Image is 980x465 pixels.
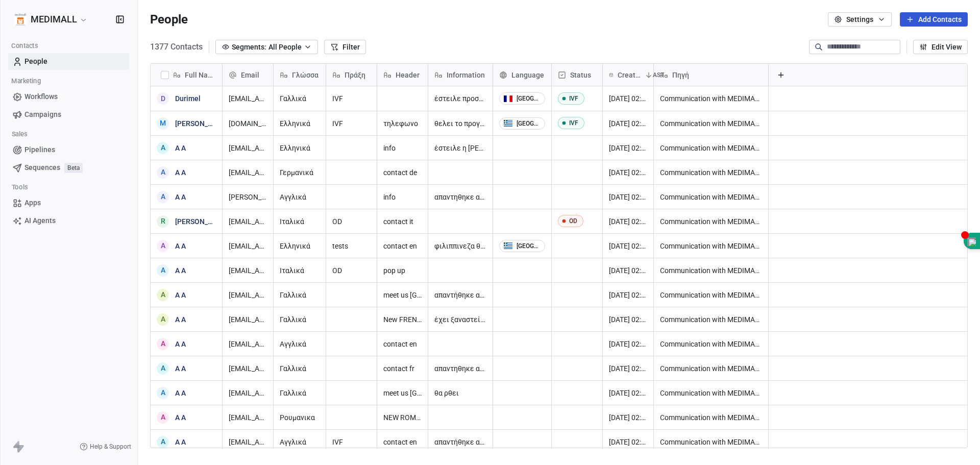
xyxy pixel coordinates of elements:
span: contact de [383,167,422,178]
div: OD [569,217,577,225]
span: θελει το προγραμμα επιστροφής χρημάτων / απαντήθηκε από Αφροδίτη [DATE] [434,118,486,129]
span: Contacts [7,38,42,54]
a: A A [175,193,186,201]
div: IVF [569,119,578,127]
span: Help & Support [90,443,131,451]
span: [EMAIL_ADDRESS][DOMAIN_NAME] [229,167,267,178]
span: Apps [24,198,41,208]
span: [EMAIL_ADDRESS][DOMAIN_NAME] [229,437,267,447]
span: Communication with MEDIMALL [660,167,762,178]
span: έχει ξαναστείλει παλιά [434,314,486,325]
span: [EMAIL_ADDRESS][DOMAIN_NAME] [229,93,267,104]
span: [DATE] 02:00 AM [609,118,647,129]
span: info [383,192,422,202]
a: A A [175,144,186,152]
div: A [161,265,165,276]
span: tests [332,241,371,251]
a: A A [175,291,186,299]
div: Language [493,64,551,86]
a: [PERSON_NAME] [175,217,230,226]
span: Πράξη [345,70,365,80]
span: Γαλλικά [280,290,320,300]
span: Communication with MEDIMALL [660,437,762,447]
span: OD [332,216,371,227]
span: MEDIMALL [31,13,77,26]
span: [DATE] 02:00 AM [609,216,647,227]
span: [EMAIL_ADDRESS][PERSON_NAME][DOMAIN_NAME] [229,290,267,300]
a: A A [175,413,186,422]
a: People [8,53,129,70]
span: [DATE] 02:00 AM [609,93,647,104]
span: Pipelines [24,144,55,155]
span: contact it [383,216,422,227]
div: A [161,240,165,251]
span: [DATE] 02:00 AM [609,290,647,300]
div: Information [428,64,493,86]
div: Status [552,64,602,86]
span: Ελληνικά [280,143,320,153]
span: Ιταλικά [280,216,320,227]
span: Header [396,70,420,80]
img: Medimall%20logo%20(2).1.jpg [14,13,27,26]
span: Segments: [232,42,266,53]
button: Edit View [913,40,968,54]
a: AI Agents [8,212,129,229]
span: θα ρθει [434,388,486,398]
span: [EMAIL_ADDRESS][DOMAIN_NAME] [229,412,267,423]
span: [EMAIL_ADDRESS][DOMAIN_NAME] [229,339,267,349]
div: Header [377,64,428,86]
span: Tools [7,180,32,195]
span: απαντήθηκε από Αφροδίτη [DATE] [434,437,486,447]
span: Γαλλικά [280,363,320,374]
span: meet us [GEOGRAPHIC_DATA] [383,290,422,300]
span: Sequences [24,162,60,173]
span: Communication with MEDIMALL [660,93,762,104]
span: People [24,56,47,67]
div: A [161,363,165,374]
span: Information [447,70,485,80]
div: A [161,191,165,202]
span: All People [268,42,302,53]
span: Ιταλικά [280,265,320,276]
button: Add Contacts [900,12,968,27]
a: A A [175,438,186,446]
span: IVF [332,93,371,104]
div: [GEOGRAPHIC_DATA] [517,120,541,127]
a: SequencesBeta [8,159,129,176]
span: φιλιππινεζα θα πάρει να κλείσει ραντεβού [434,241,486,251]
div: Full Name [151,64,222,86]
div: D [161,93,165,104]
span: [DATE] 02:00 AM [609,437,647,447]
span: [PERSON_NAME][EMAIL_ADDRESS][DOMAIN_NAME] [229,192,267,202]
span: [DATE] 02:00 AM [609,388,647,398]
div: [GEOGRAPHIC_DATA] [517,95,541,102]
a: A A [175,266,186,275]
span: [EMAIL_ADDRESS][DOMAIN_NAME] [229,363,267,374]
span: Communication with MEDIMALL [660,388,762,398]
div: grid [151,86,223,449]
span: Communication with MEDIMALL [660,339,762,349]
span: [DATE] 02:00 AM [609,143,647,153]
div: A [161,142,165,153]
span: [DATE] 02:00 AM [609,265,647,276]
span: Sales [7,127,32,142]
span: Communication with MEDIMALL [660,363,762,374]
span: contact fr [383,363,422,374]
div: [GEOGRAPHIC_DATA] [517,242,541,250]
a: [PERSON_NAME] [175,119,230,128]
span: Γαλλικά [280,388,320,398]
div: Πηγή [654,64,768,86]
button: Filter [324,40,366,54]
span: contact en [383,437,422,447]
button: Settings [828,12,892,27]
span: έστειλε η [PERSON_NAME] μηνυμα [434,143,486,153]
div: Πράξη [326,64,377,86]
span: Γλώσσα [292,70,318,80]
span: Communication with MEDIMALL [660,412,762,423]
span: [DATE] 02:00 AM [609,167,647,178]
a: A A [175,315,186,324]
span: AI Agents [24,215,56,226]
a: Apps [8,194,129,211]
span: Marketing [7,74,45,89]
span: [DOMAIN_NAME][EMAIL_ADDRESS][PERSON_NAME][DOMAIN_NAME] [229,118,267,129]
